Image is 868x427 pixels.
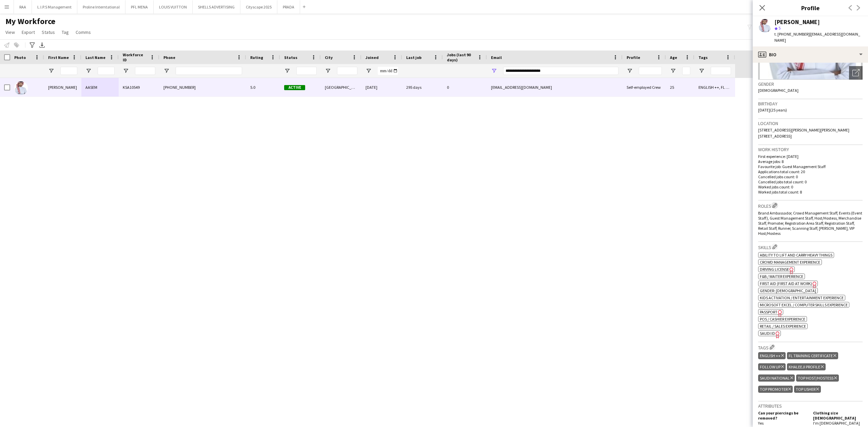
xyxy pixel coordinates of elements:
[48,68,54,74] button: Open Filter Menu
[48,55,69,60] span: First Name
[38,41,46,49] app-action-btn: Export XLSX
[753,3,868,12] h3: Profile
[14,0,32,14] button: RAA
[503,67,618,75] input: Email Filter Input
[758,352,786,359] div: ENGLISH ++
[711,67,731,75] input: Tags Filter Input
[758,174,863,179] p: Cancelled jobs count: 0
[443,78,487,97] div: 0
[60,67,77,75] input: First Name Filter Input
[758,189,863,195] p: Worked jobs total count: 8
[758,159,863,164] p: Average jobs: 8
[85,68,92,74] button: Open Filter Menu
[760,295,844,300] span: Kids activation / Entertainment experience
[698,68,705,74] button: Open Filter Menu
[758,243,863,250] h3: Skills
[125,0,154,14] button: PFL MENA
[77,0,125,14] button: Proline Interntational
[321,78,361,97] div: [GEOGRAPHIC_DATA]
[154,0,193,14] button: LOUIS VUITTON
[627,68,633,74] button: Open Filter Menu
[787,352,838,359] div: FL Training Certificate
[758,184,863,189] p: Worked jobs count: 0
[774,19,820,25] div: [PERSON_NAME]
[176,67,242,75] input: Phone Filter Input
[639,67,662,75] input: Profile Filter Input
[666,78,694,97] div: 25
[42,29,55,35] span: Status
[760,317,805,322] span: POS / Cashier experience
[796,374,839,382] div: TOP HOST/HOSTESS
[682,67,690,75] input: Age Filter Input
[366,55,379,60] span: Joined
[325,68,331,74] button: Open Filter Menu
[758,101,863,107] h3: Birthday
[758,127,849,139] span: [STREET_ADDRESS][PERSON_NAME][PERSON_NAME] [STREET_ADDRESS]
[284,68,290,74] button: Open Filter Menu
[491,55,502,60] span: Email
[193,0,240,14] button: SHELLS ADVERTISING
[119,78,159,97] div: KSA10549
[59,28,72,37] a: Tag
[760,274,803,279] span: F&B / Waiter experience
[28,41,36,49] app-action-btn: Advanced filters
[778,25,781,30] span: 5
[758,81,863,87] h3: Gender
[123,52,147,62] span: Workforce ID
[14,81,28,95] img: IBRAHIM AASEM
[760,331,775,336] span: SAUDI ID
[698,55,708,60] span: Tags
[62,29,69,35] span: Tag
[758,164,863,169] p: Favourite job: Guest Management Staff
[627,55,640,60] span: Profile
[163,55,175,60] span: Phone
[753,46,868,63] div: Bio
[758,410,808,421] h5: Can your piercings be removed?
[19,28,38,37] a: Export
[73,28,94,37] a: Comms
[758,146,863,152] h3: Work history
[240,0,277,14] button: Cityscape 2025
[491,68,497,74] button: Open Filter Menu
[284,55,297,60] span: Status
[760,252,832,258] span: Ability to lift and carry heavy things
[760,302,848,307] span: Microsoft Excel / Computer skills experience
[758,169,863,174] p: Applications total count: 20
[758,210,862,236] span: Brand Ambassador, Crowd Management Staff, Events (Event Staff), Guest Management Staff, Host/Host...
[22,29,35,35] span: Export
[758,421,764,426] span: Yes
[758,202,863,209] h3: Roles
[447,52,475,62] span: Jobs (last 90 days)
[406,55,421,60] span: Last job
[758,107,787,113] span: [DATE] (25 years)
[487,78,623,97] div: [EMAIL_ADDRESS][DOMAIN_NAME]
[337,67,357,75] input: City Filter Input
[758,374,795,382] div: SAUDI NATIONAL
[760,267,789,272] span: Driving License
[774,32,860,43] span: | [EMAIL_ADDRESS][DOMAIN_NAME]
[670,55,677,60] span: Age
[284,85,305,90] span: Active
[760,288,816,293] span: Gender: [DEMOGRAPHIC_DATA]
[14,55,26,60] span: Photo
[5,16,55,26] span: My Workforce
[760,324,806,329] span: Retail / Sales experience
[758,120,863,126] h3: Location
[623,78,666,97] div: Self-employed Crew
[760,309,777,314] span: Passport
[135,67,155,75] input: Workforce ID Filter Input
[39,28,58,37] a: Status
[758,88,798,93] span: [DEMOGRAPHIC_DATA]
[758,386,793,393] div: TOP PROMOTER
[813,410,863,421] h5: Clothing size [DEMOGRAPHIC_DATA]
[787,363,825,370] div: KHALEEJI PROFILE
[44,78,81,97] div: [PERSON_NAME]
[76,29,91,35] span: Comms
[366,68,372,74] button: Open Filter Menu
[774,32,810,37] span: t. [PHONE_NUMBER]
[159,78,246,97] div: [PHONE_NUMBER]
[694,78,735,97] div: ENGLISH ++, FL Training Certificate, FOLLOW UP , [PERSON_NAME] PROFILE, SAUDI NATIONAL, TOP HOST/...
[758,403,863,409] h3: Attributes
[246,78,280,97] div: 5.0
[760,260,820,265] span: Crowd management experience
